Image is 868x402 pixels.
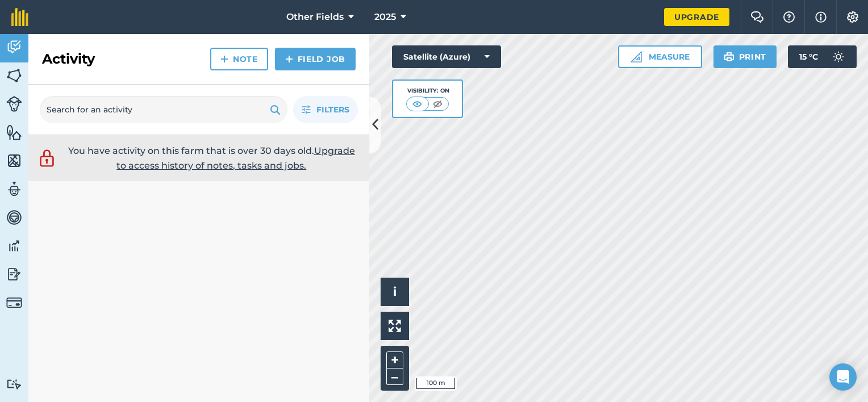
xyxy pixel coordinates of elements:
[6,295,22,311] img: svg+xml;base64,PD94bWwgdmVyc2lvbj0iMS4wIiBlbmNvZGluZz0idXRmLTgiPz4KPCEtLSBHZW5lcmF0b3I6IEFkb2JlIE...
[6,209,22,226] img: svg+xml;base64,PD94bWwgdmVyc2lvbj0iMS4wIiBlbmNvZGluZz0idXRmLTgiPz4KPCEtLSBHZW5lcmF0b3I6IEFkb2JlIE...
[6,96,22,112] img: svg+xml;base64,PD94bWwgdmVyc2lvbj0iMS4wIiBlbmNvZGluZz0idXRmLTgiPz4KPCEtLSBHZW5lcmF0b3I6IEFkb2JlIE...
[6,237,22,254] img: svg+xml;base64,PD94bWwgdmVyc2lvbj0iMS4wIiBlbmNvZGluZz0idXRmLTgiPz4KPCEtLSBHZW5lcmF0b3I6IEFkb2JlIE...
[750,11,764,23] img: Two speech bubbles overlapping with the left bubble in the forefront
[381,278,409,306] button: i
[386,351,403,368] button: +
[724,50,735,64] img: svg+xml;base64,PHN2ZyB4bWxucz0iaHR0cDovL3d3dy53My5vcmcvMjAwMC9zdmciIHdpZHRoPSIxOSIgaGVpZ2h0PSIyNC...
[6,379,22,390] img: svg+xml;base64,PD94bWwgdmVyc2lvbj0iMS4wIiBlbmNvZGluZz0idXRmLTgiPz4KPCEtLSBHZW5lcmF0b3I6IEFkb2JlIE...
[846,11,859,23] img: A cog icon
[392,45,501,68] button: Satellite (Azure)
[210,48,268,70] a: Note
[11,8,28,26] img: fieldmargin Logo
[815,10,827,24] img: svg+xml;base64,PHN2ZyB4bWxucz0iaHR0cDovL3d3dy53My5vcmcvMjAwMC9zdmciIHdpZHRoPSIxNyIgaGVpZ2h0PSIxNy...
[374,10,396,24] span: 2025
[829,363,857,391] div: Open Intercom Messenger
[6,124,22,141] img: svg+xml;base64,PHN2ZyB4bWxucz0iaHR0cDovL3d3dy53My5vcmcvMjAwMC9zdmciIHdpZHRoPSI1NiIgaGVpZ2h0PSI2MC...
[827,45,850,68] img: svg+xml;base64,PD94bWwgdmVyc2lvbj0iMS4wIiBlbmNvZGluZz0idXRmLTgiPz4KPCEtLSBHZW5lcmF0b3I6IEFkb2JlIE...
[42,50,95,68] h2: Activity
[799,45,818,68] span: 15 ° C
[293,96,358,123] button: Filters
[713,45,777,68] button: Print
[6,266,22,283] img: svg+xml;base64,PD94bWwgdmVyc2lvbj0iMS4wIiBlbmNvZGluZz0idXRmLTgiPz4KPCEtLSBHZW5lcmF0b3I6IEFkb2JlIE...
[275,48,356,70] a: Field Job
[410,98,424,110] img: svg+xml;base64,PHN2ZyB4bWxucz0iaHR0cDovL3d3dy53My5vcmcvMjAwMC9zdmciIHdpZHRoPSI1MCIgaGVpZ2h0PSI0MC...
[788,45,857,68] button: 15 °C
[316,103,349,116] span: Filters
[270,103,281,116] img: svg+xml;base64,PHN2ZyB4bWxucz0iaHR0cDovL3d3dy53My5vcmcvMjAwMC9zdmciIHdpZHRoPSIxOSIgaGVpZ2h0PSIyNC...
[406,86,449,95] div: Visibility: On
[782,11,796,23] img: A question mark icon
[37,148,57,169] img: svg+xml;base64,PD94bWwgdmVyc2lvbj0iMS4wIiBlbmNvZGluZz0idXRmLTgiPz4KPCEtLSBHZW5lcmF0b3I6IEFkb2JlIE...
[62,144,361,173] p: You have activity on this farm that is over 30 days old.
[220,52,228,66] img: svg+xml;base64,PHN2ZyB4bWxucz0iaHR0cDovL3d3dy53My5vcmcvMjAwMC9zdmciIHdpZHRoPSIxNCIgaGVpZ2h0PSIyNC...
[6,39,22,56] img: svg+xml;base64,PD94bWwgdmVyc2lvbj0iMS4wIiBlbmNvZGluZz0idXRmLTgiPz4KPCEtLSBHZW5lcmF0b3I6IEFkb2JlIE...
[285,52,293,66] img: svg+xml;base64,PHN2ZyB4bWxucz0iaHR0cDovL3d3dy53My5vcmcvMjAwMC9zdmciIHdpZHRoPSIxNCIgaGVpZ2h0PSIyNC...
[6,181,22,198] img: svg+xml;base64,PD94bWwgdmVyc2lvbj0iMS4wIiBlbmNvZGluZz0idXRmLTgiPz4KPCEtLSBHZW5lcmF0b3I6IEFkb2JlIE...
[393,284,397,299] span: i
[6,152,22,169] img: svg+xml;base64,PHN2ZyB4bWxucz0iaHR0cDovL3d3dy53My5vcmcvMjAwMC9zdmciIHdpZHRoPSI1NiIgaGVpZ2h0PSI2MC...
[116,145,355,171] a: Upgrade to access history of notes, tasks and jobs.
[386,368,403,385] button: –
[631,51,642,62] img: Ruler icon
[664,8,729,26] a: Upgrade
[40,96,287,123] input: Search for an activity
[6,67,22,84] img: svg+xml;base64,PHN2ZyB4bWxucz0iaHR0cDovL3d3dy53My5vcmcvMjAwMC9zdmciIHdpZHRoPSI1NiIgaGVpZ2h0PSI2MC...
[618,45,702,68] button: Measure
[389,320,401,332] img: Four arrows, one pointing top left, one top right, one bottom right and the last bottom left
[286,10,344,24] span: Other Fields
[431,98,445,110] img: svg+xml;base64,PHN2ZyB4bWxucz0iaHR0cDovL3d3dy53My5vcmcvMjAwMC9zdmciIHdpZHRoPSI1MCIgaGVpZ2h0PSI0MC...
